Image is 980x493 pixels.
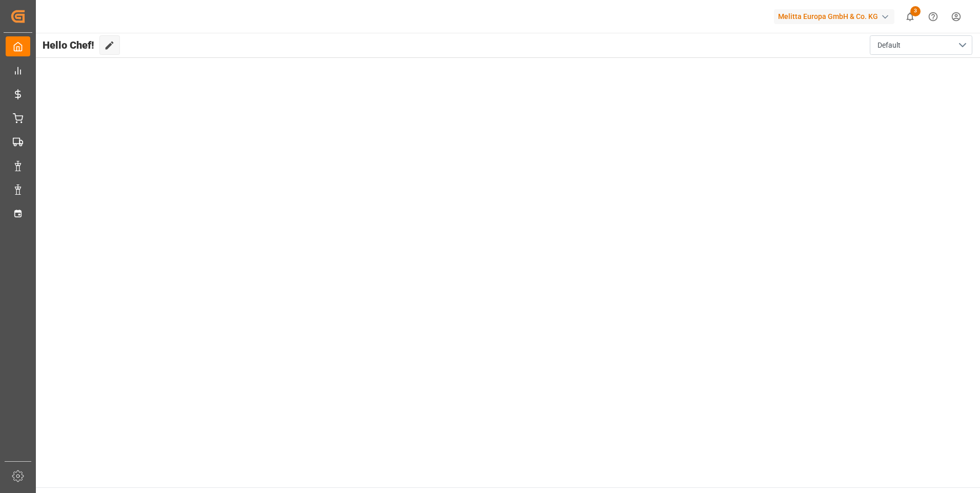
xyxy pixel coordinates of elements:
[870,35,972,55] button: open menu
[774,9,894,24] div: Melitta Europa GmbH & Co. KG
[877,40,901,51] span: Default
[43,35,94,55] span: Hello Chef!
[910,6,921,16] span: 3
[922,5,945,28] button: Help Center
[899,5,922,28] button: show 3 new notifications
[774,7,899,26] button: Melitta Europa GmbH & Co. KG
